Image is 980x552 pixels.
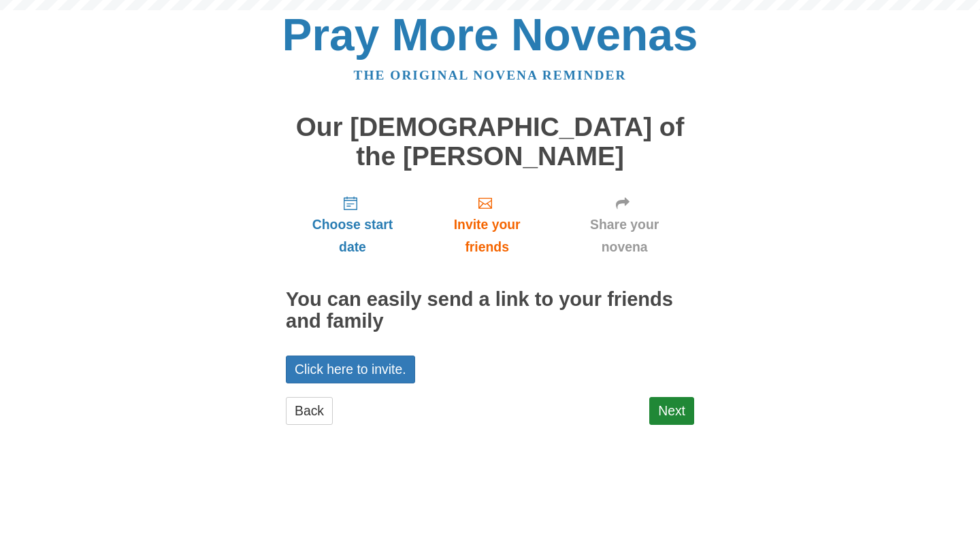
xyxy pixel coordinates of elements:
[299,213,406,258] span: Choose start date
[286,184,419,265] a: Choose start date
[282,10,698,60] a: Pray More Novenas
[354,68,627,82] a: The original novena reminder
[568,213,681,258] span: Share your novena
[649,397,694,425] a: Next
[286,289,694,332] h2: You can easily send a link to your friends and family
[286,113,694,171] h1: Our [DEMOGRAPHIC_DATA] of the [PERSON_NAME]
[286,356,415,383] a: Click here to invite.
[286,397,333,425] a: Back
[555,184,694,265] a: Share your novena
[433,213,541,258] span: Invite your friends
[419,184,555,265] a: Invite your friends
